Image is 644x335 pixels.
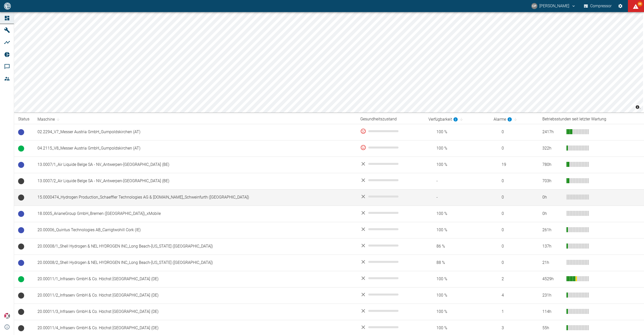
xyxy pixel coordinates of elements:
[428,325,486,331] span: 100 %
[428,293,486,298] span: 100 %
[494,211,534,217] span: 0
[428,227,486,233] span: 100 %
[33,157,356,173] td: 13.0007/1_Air Liquide Belge SA - NV_Antwerpen-[GEOGRAPHIC_DATA] (BE)
[33,255,356,271] td: 20.00008/2_Shell Hydrogen & NEL HYDROGEN INC_Long Beach-[US_STATE] ([GEOGRAPHIC_DATA])
[542,227,562,233] div: 261 h
[360,194,420,200] div: No data
[4,3,11,9] img: logo
[18,293,24,299] span: Keine Daten
[428,276,486,282] span: 100 %
[494,146,534,151] span: 0
[494,195,534,200] span: 0
[14,12,643,113] canvas: Map
[494,325,534,331] span: 3
[494,227,534,233] span: 0
[542,325,562,331] div: 55 h
[18,276,24,282] span: Betrieb
[428,244,486,249] span: 86 %
[33,173,356,189] td: 13.0007/2_Air Liquide Belge SA - NV_Antwerpen-[GEOGRAPHIC_DATA] (BE)
[542,146,562,151] div: 322 h
[428,129,486,135] span: 100 %
[14,115,33,124] th: Status
[542,178,562,184] div: 703 h
[18,129,24,135] span: Betriebsbereit
[4,313,10,319] img: Xplore Logo
[33,238,356,255] td: 20.00008/1_Shell Hydrogen & NEL HYDROGEN INC_Long Beach-[US_STATE] ([GEOGRAPHIC_DATA])
[428,195,486,200] span: -
[542,129,562,135] div: 2417 h
[428,211,486,217] span: 100 %
[494,178,534,184] span: 0
[360,324,420,330] div: No data
[18,244,24,250] span: Keine Daten
[494,276,534,282] span: 2
[18,227,24,233] span: Betriebsbereit
[33,189,356,206] td: 15.0000474_Hydrogen Production_Schaeffler Technologies AG & [DOMAIN_NAME]_Schweinfurth ([GEOGRAPH...
[360,292,420,298] div: No data
[18,325,24,331] span: Keine Daten
[33,222,356,238] td: 20.00006_Quintus Technologies AB_Carrigtwohill Cork (IE)
[18,195,24,201] span: Keine Daten
[428,146,486,151] span: 100 %
[360,210,420,216] div: No data
[428,162,486,168] span: 100 %
[356,115,424,124] th: Gesundheitszustand
[37,116,61,122] span: Maschine
[531,2,577,11] button: christoph.palm@neuman-esser.com
[494,260,534,266] span: 0
[542,309,562,315] div: 114 h
[616,2,625,11] button: Einstellungen
[18,309,24,315] span: Keine Daten
[33,287,356,304] td: 20.00011/2_Infraserv GmbH & Co. Höchst [GEOGRAPHIC_DATA] (DE)
[360,308,420,314] div: No data
[494,293,534,298] span: 4
[494,162,534,168] span: 19
[542,293,562,298] div: 231 h
[542,162,562,168] div: 780 h
[494,129,534,135] span: 0
[542,244,562,249] div: 137 h
[428,309,486,315] span: 100 %
[538,115,644,124] th: Betriebsstunden seit letzter Wartung
[18,146,24,152] span: Betrieb
[637,2,642,7] span: 88
[18,211,24,217] span: Betriebsbereit
[531,3,537,9] div: CP
[33,206,356,222] td: 18.0005_ArianeGroup GmbH_Bremen ([GEOGRAPHIC_DATA])_xMobile
[542,211,562,217] div: 0 h
[360,275,420,281] div: No data
[428,116,458,122] div: berechnet für die letzten 7 Tage
[542,260,562,266] div: 21 h
[33,304,356,320] td: 20.00011/3_Infraserv GmbH & Co. Höchst [GEOGRAPHIC_DATA] (DE)
[360,259,420,265] div: No data
[360,226,420,232] div: No data
[18,162,24,168] span: Betriebsbereit
[33,124,356,140] td: 02.2294_V7_Messer Austria GmbH_Gumpoldskirchen (AT)
[494,116,512,122] div: berechnet für die letzten 7 Tage
[494,244,534,249] span: 0
[18,260,24,266] span: Betriebsbereit
[360,145,420,151] div: 0 %
[542,195,562,200] div: 0 h
[542,276,562,282] div: 4529 h
[360,128,420,134] div: 0 %
[360,161,420,167] div: No data
[360,177,420,183] div: No data
[494,309,534,315] span: 1
[360,243,420,249] div: No data
[428,260,486,266] span: 88 %
[428,178,486,184] span: -
[33,140,356,157] td: 04.2115_V8_Messer Austria GmbH_Gumpoldskirchen (AT)
[33,271,356,287] td: 20.00011/1_Infraserv GmbH & Co. Höchst [GEOGRAPHIC_DATA] (DE)
[18,178,24,184] span: Keine Daten
[583,2,613,11] button: Compressor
